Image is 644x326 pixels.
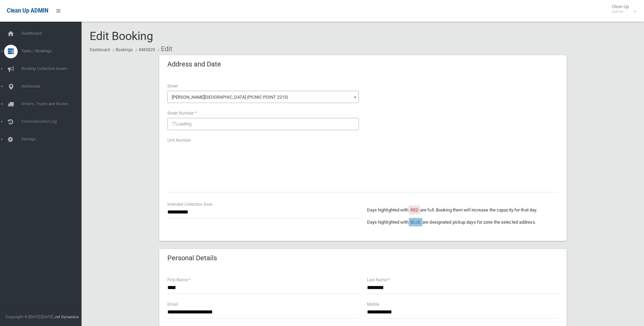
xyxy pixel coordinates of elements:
p: Days highlighted with are full. Booking them will increase the capacity for that day. [367,206,558,214]
span: Booking Collection Issues [19,66,87,71]
span: RED [410,207,419,212]
span: Clean Up ADMIN [7,7,48,14]
p: Days highlighted with are designated pickup days for zone the selected address. [367,218,558,226]
span: Clean Up [608,4,636,14]
small: Admin [612,9,629,14]
li: Edit [156,43,172,55]
div: Loading [167,118,359,130]
span: Copyright © [DATE]-[DATE] [5,314,53,319]
strong: Jet Dynamics [54,314,79,319]
span: Tasks / Bookings [19,49,87,54]
a: #485829 [139,47,155,52]
span: Edit Booking [90,29,153,43]
a: Dashboard [90,47,110,52]
span: Henry Lawson Drive (PICNIC POINT 2213) [167,91,359,103]
span: Henry Lawson Drive (PICNIC POINT 2213) [169,93,357,102]
span: Settings [19,137,87,142]
span: Dashboard [19,31,87,36]
a: Bookings [116,47,133,52]
span: Drivers, Trucks and Routes [19,102,87,106]
span: Communication Log [19,119,87,124]
header: Personal Details [159,251,225,265]
span: Addresses [19,84,87,89]
span: BLUE [410,220,421,225]
header: Address and Date [159,58,229,71]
